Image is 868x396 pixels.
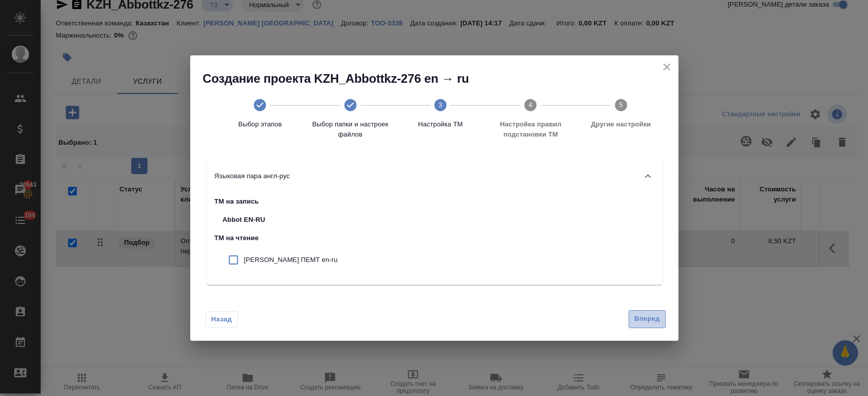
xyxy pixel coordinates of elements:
[223,215,338,225] span: Abbot EN-RU
[215,196,346,207] p: ТМ на запись
[490,119,572,140] span: Настройка правил подстановки TM
[529,101,532,109] text: 4
[219,119,301,129] span: Выбор этапов
[438,101,442,109] text: 3
[211,314,232,324] span: Назад
[244,255,338,265] p: [PERSON_NAME] ПЕМТ en-ru
[634,313,660,325] span: Вперед
[309,119,391,140] span: Выбор папки и настроек файлов
[206,192,662,285] div: Языковая пара англ-рус
[215,247,346,273] div: [PERSON_NAME] ПЕМТ en-ru
[215,233,346,243] p: ТМ на чтение
[205,311,238,327] button: Назад
[659,59,674,75] button: close
[399,119,481,129] span: Настройка ТМ
[203,71,678,87] h2: Создание проекта KZH_Abbottkz-276 en → ru
[628,310,665,328] button: Вперед
[580,119,662,129] span: Другие настройки
[619,101,622,109] text: 5
[206,160,662,192] div: Языковая пара англ-рус
[215,171,290,181] p: Языковая пара англ-рус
